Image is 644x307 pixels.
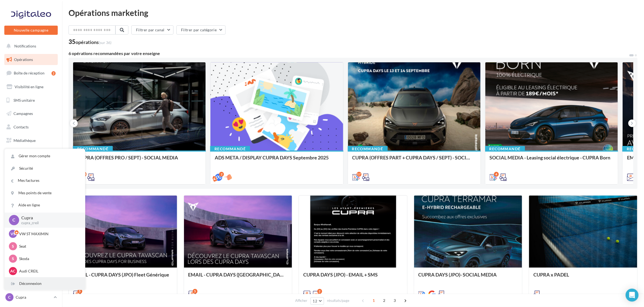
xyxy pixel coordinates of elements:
span: Afficher [295,298,308,303]
div: 5 [77,289,82,294]
a: C Cupra [4,292,58,302]
a: Mes points de vente [5,187,85,199]
a: SMS unitaire [3,95,59,106]
div: CUPRA (OFFRES PART + CUPRA DAYS / SEPT) - SOCIAL MEDIA [352,155,476,166]
span: Boîte de réception [14,71,45,75]
a: Aide en ligne [5,199,85,211]
div: Recommandé [210,146,250,152]
div: Opérations marketing [69,9,638,17]
a: Campagnes DataOnDemand [3,180,59,196]
span: 12 [313,299,318,303]
span: (sur 36) [99,40,111,45]
div: Recommandé [73,146,113,152]
div: SOCIAL MEDIA - Leasing social électrique - CUPRA Born [490,155,614,166]
span: Notifications [14,44,36,48]
button: Filtrer par canal [131,25,173,35]
div: CUPRA (OFFRES PRO / SEPT) - SOCIAL MEDIA [77,155,201,166]
div: 35 [69,39,111,45]
p: Seat [19,244,79,249]
span: Contacts [13,125,29,129]
a: Opérations [3,54,59,65]
div: CUPRA DAYS (JPO)- SOCIAL MEDIA [418,272,518,283]
div: Déconnexion [5,278,85,290]
a: Boîte de réception2 [3,67,59,79]
span: S [12,244,14,249]
button: Nouvelle campagne [4,26,58,35]
span: AC [11,268,16,274]
a: Contacts [3,121,59,133]
span: C [8,295,11,300]
span: VS [11,231,15,237]
div: 5 [193,289,197,294]
div: 2 [317,289,322,294]
div: EMAIL - CUPRA DAYS ([GEOGRAPHIC_DATA]) Private Générique [188,272,288,283]
p: Cupra [21,215,76,221]
span: 2 [380,296,389,305]
p: VW ST MAXIMIN [19,231,79,237]
div: CUPRA x PADEL [533,272,633,283]
p: Skoda [19,256,79,261]
p: cupra_creil [21,221,76,226]
span: 1 [369,296,378,305]
div: 17 [357,172,362,177]
a: PLV et print personnalisable [3,162,59,178]
div: CUPRA DAYS (JPO) - EMAIL + SMS [303,272,403,283]
div: 2 [219,172,224,177]
span: S [12,256,14,261]
div: Recommandé [485,146,525,152]
div: 2 [52,71,56,76]
span: C [13,217,16,223]
div: Recommandé [348,146,388,152]
div: opérations [76,40,111,45]
span: Opérations [14,57,33,62]
span: Médiathèque [13,138,36,143]
a: Médiathèque [3,135,59,146]
p: Cupra [16,295,52,300]
div: 4 [494,172,499,177]
a: Gérer mon compte [5,150,85,162]
span: SMS unitaire [13,98,35,102]
span: Visibilité en ligne [15,84,43,89]
p: Audi CREIL [19,268,79,274]
button: 12 [311,297,324,305]
button: Filtrer par catégorie [176,25,226,35]
div: 6 opérations recommandées par votre enseigne [69,51,629,56]
button: Notifications [3,40,57,52]
div: EMAIL - CUPRA DAYS (JPO) Fleet Générique [73,272,173,283]
div: Open Intercom Messenger [626,289,639,302]
span: 3 [390,296,399,305]
a: Sécurité [5,162,85,175]
div: ADS META / DISPLAY CUPRA DAYS Septembre 2025 [215,155,339,166]
span: Campagnes [13,111,33,116]
a: Visibilité en ligne [3,81,59,93]
span: résultats/page [327,298,349,303]
a: Calendrier [3,148,59,159]
a: Campagnes [3,108,59,119]
a: Mes factures [5,175,85,187]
